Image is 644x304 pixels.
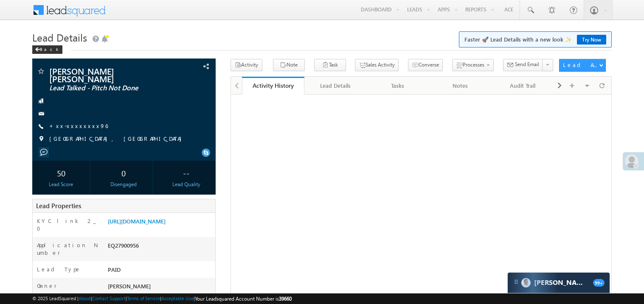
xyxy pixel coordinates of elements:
[32,45,62,54] div: Back
[37,282,57,290] label: Owner
[34,165,88,181] div: 50
[452,59,494,71] button: Processes
[92,296,126,301] a: Contact Support
[436,81,484,91] div: Notes
[49,135,186,143] span: [GEOGRAPHIC_DATA], [GEOGRAPHIC_DATA]
[79,296,91,301] a: About
[32,45,67,52] a: Back
[279,296,292,302] span: 39660
[231,59,262,71] button: Activity
[32,295,292,303] span: © 2025 LeadSquared | | | | |
[37,241,99,257] label: Application Number
[106,241,215,253] div: EQ27900956
[160,181,213,188] div: Lead Quality
[507,272,610,293] div: carter-dragCarter[PERSON_NAME]99+
[127,296,160,301] a: Terms of Service
[32,31,87,44] span: Lead Details
[314,59,346,71] button: Task
[273,59,305,71] button: Note
[492,77,554,95] a: Audit Trail
[463,61,484,68] span: Processes
[563,61,599,69] div: Lead Actions
[49,84,163,92] span: Lead Talked - Pitch Not Done
[49,122,108,129] a: +xx-xxxxxxxx96
[429,77,492,95] a: Notes
[503,59,543,71] button: Send Email
[593,279,605,287] span: 99+
[108,218,166,225] a: [URL][DOMAIN_NAME]
[49,67,163,82] span: [PERSON_NAME] [PERSON_NAME]
[559,59,606,72] button: Lead Actions
[248,81,298,89] div: Activity History
[36,201,81,210] span: Lead Properties
[515,61,539,68] span: Send Email
[367,77,429,95] a: Tasks
[37,217,99,232] label: KYC link 2_0
[195,296,292,302] span: Your Leadsquared Account Number is
[577,35,606,45] a: Try Now
[34,181,88,188] div: Lead Score
[97,181,150,188] div: Disengaged
[242,77,304,95] a: Activity History
[37,265,81,273] label: Lead Type
[160,165,213,181] div: --
[311,81,359,91] div: Lead Details
[106,265,215,277] div: PAID
[304,77,367,95] a: Lead Details
[408,59,443,71] button: Converse
[498,81,546,91] div: Audit Trail
[464,35,606,44] span: Faster 🚀 Lead Details with a new look ✨
[355,59,399,71] button: Sales Activity
[161,296,194,301] a: Acceptable Use
[97,165,150,181] div: 0
[108,282,151,290] span: [PERSON_NAME]
[374,81,422,91] div: Tasks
